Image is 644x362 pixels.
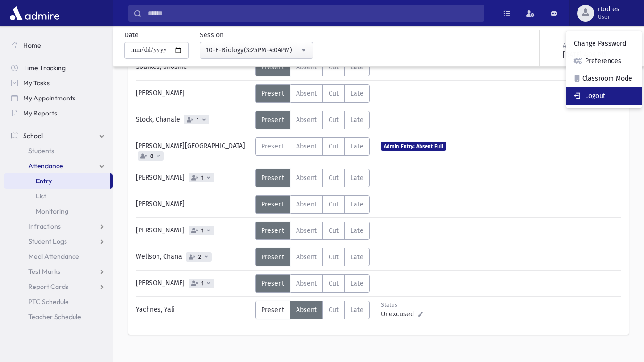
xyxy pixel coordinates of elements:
[4,143,113,158] a: Students
[4,173,110,189] a: Entry
[36,177,52,185] span: Entry
[329,280,339,288] span: Cut
[4,38,113,53] a: Home
[255,137,370,156] div: AttTypes
[255,222,370,240] div: AttTypes
[261,174,284,182] span: Present
[4,106,113,121] a: My Reports
[566,70,642,87] a: Classroom Mode
[563,41,631,50] div: Attendance Taken
[563,50,631,60] div: [DATE] 4:06 PM
[36,192,46,200] span: List
[28,313,81,321] span: Teacher Schedule
[23,109,57,117] span: My Reports
[131,248,255,266] div: Wellson, Chana
[296,227,317,235] span: Absent
[195,117,201,123] span: 1
[329,90,339,98] span: Cut
[296,116,317,124] span: Absent
[296,253,317,261] span: Absent
[4,60,113,75] a: Time Tracking
[131,222,255,240] div: [PERSON_NAME]
[200,42,313,59] button: 10-E-Biology(3:25PM-4:04PM)
[4,204,113,219] a: Monitoring
[261,63,284,71] span: Present
[4,234,113,249] a: Student Logs
[255,111,370,129] div: AttTypes
[131,111,255,129] div: Stock, Chanale
[566,35,642,52] a: Change Password
[199,280,206,287] span: 1
[350,63,363,71] span: Late
[23,79,50,87] span: My Tasks
[124,30,139,40] label: Date
[598,6,619,13] span: rtodres
[255,248,370,266] div: AttTypes
[329,63,339,71] span: Cut
[131,169,255,187] div: [PERSON_NAME]
[4,189,113,204] a: List
[4,264,113,279] a: Test Marks
[296,174,317,182] span: Absent
[4,249,113,264] a: Meal Attendance
[142,5,484,22] input: Search
[261,142,284,150] span: Present
[4,75,113,90] a: My Tasks
[149,153,155,159] span: 8
[36,207,68,215] span: Monitoring
[255,58,370,76] div: AttTypes
[28,147,54,155] span: Students
[381,301,423,309] div: Status
[131,84,255,103] div: [PERSON_NAME]
[131,137,255,161] div: [PERSON_NAME][GEOGRAPHIC_DATA]
[350,142,363,150] span: Late
[261,227,284,235] span: Present
[350,227,363,235] span: Late
[28,237,67,246] span: Student Logs
[4,219,113,234] a: Infractions
[199,228,206,234] span: 1
[4,309,113,324] a: Teacher Schedule
[296,142,317,150] span: Absent
[131,195,255,214] div: [PERSON_NAME]
[261,90,284,98] span: Present
[8,4,62,23] img: AdmirePro
[200,30,223,40] label: Session
[4,128,113,143] a: School
[261,280,284,288] span: Present
[23,41,41,49] span: Home
[28,222,61,230] span: Infractions
[350,116,363,124] span: Late
[28,252,79,261] span: Meal Attendance
[4,294,113,309] a: PTC Schedule
[197,254,203,260] span: 2
[28,297,69,306] span: PTC Schedule
[329,200,339,208] span: Cut
[350,90,363,98] span: Late
[28,267,60,276] span: Test Marks
[261,116,284,124] span: Present
[296,280,317,288] span: Absent
[255,274,370,293] div: AttTypes
[296,200,317,208] span: Absent
[566,52,642,70] a: Preferences
[261,306,284,314] span: Present
[4,158,113,173] a: Attendance
[329,174,339,182] span: Cut
[131,301,255,319] div: Yachnes, Yali
[131,58,255,76] div: Sourkes, Shoshie
[296,63,317,71] span: Absent
[350,200,363,208] span: Late
[566,87,642,105] a: Logout
[4,90,113,106] a: My Appointments
[329,306,339,314] span: Cut
[296,90,317,98] span: Absent
[261,253,284,261] span: Present
[381,142,446,151] span: Admin Entry: Absent Full
[255,169,370,187] div: AttTypes
[23,64,66,72] span: Time Tracking
[598,13,619,21] span: User
[261,200,284,208] span: Present
[28,282,68,291] span: Report Cards
[329,116,339,124] span: Cut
